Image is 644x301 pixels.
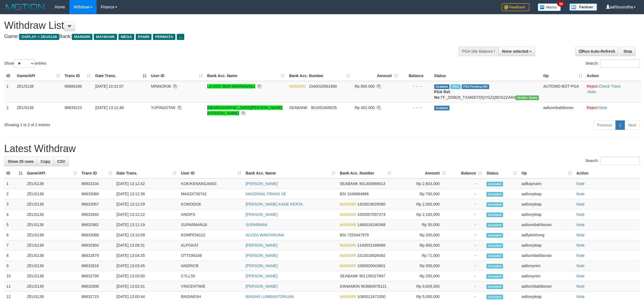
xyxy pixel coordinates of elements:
a: CSV [54,157,69,166]
img: MOTION_logo.png [4,3,46,11]
td: [DATE] 13:10:09 [114,230,179,240]
th: ID [4,71,15,81]
a: 1 [615,120,625,130]
td: - [448,230,484,240]
span: Copy 903684576121 to clipboard [361,284,387,289]
a: Reject [587,105,598,110]
td: aafsreyleap [519,189,574,199]
th: Amount: activate to sort column ascending [352,71,400,81]
td: 86832640 [79,209,114,220]
span: SEABANK [289,105,307,110]
span: Accepted [486,223,503,227]
span: Accepted [486,254,503,258]
td: Rp 71,000 [393,251,448,261]
td: Rp 250,000 [393,271,448,281]
div: Showing 1 to 2 of 2 entries [4,120,264,128]
td: [DATE] 13:12:22 [114,209,179,220]
span: Rp 800.000 [355,84,375,88]
td: - [448,220,484,230]
div: - - - [402,105,430,110]
b: PGA Ref. No: [434,90,451,100]
span: MANDIRI [340,202,356,206]
span: MANDIRI [340,212,356,217]
span: MANDIRI [289,84,305,88]
a: [PERSON_NAME] [246,264,277,268]
span: Accepted [486,182,503,186]
a: Note [599,105,607,110]
a: Note [576,243,585,247]
a: [DEMOGRAPHIC_DATA][PERSON_NAME] [PERSON_NAME] [207,105,283,115]
th: Action [585,71,642,81]
span: CSV [57,159,65,164]
span: Show 25 rows [8,159,34,164]
td: ZEUS138 [15,81,62,103]
td: aafkaynarin [519,178,574,189]
a: [PERSON_NAME] KADE KERTA [246,202,303,206]
td: 11 [4,281,25,292]
a: [PERSON_NAME] [246,284,277,289]
td: ANDRICB [179,261,243,271]
span: Copy 901300669013 to clipboard [359,181,385,186]
td: 86832879 [79,251,114,261]
td: 8 [4,251,25,261]
th: Trans ID: activate to sort column ascending [62,71,93,81]
span: Grabbed [434,106,450,110]
a: SUPARMAN [246,222,267,227]
span: 86689186 [65,84,82,88]
a: Note [576,222,585,227]
span: Accepted [486,284,503,289]
td: aafsreynim [519,271,574,281]
th: Status [432,71,541,81]
td: 9 [4,261,25,271]
th: Game/API: activate to sort column ascending [15,71,62,81]
a: Run Auto-Refresh [575,47,619,56]
td: Rp 50,000 [393,220,448,230]
td: 86833089 [79,189,114,199]
span: Copy 1080020043601 to clipboard [357,264,385,268]
span: Accepted [486,233,503,238]
a: Note [576,274,585,278]
span: Accepted [486,202,503,207]
th: Status: activate to sort column ascending [484,168,519,178]
a: MAGDINAL FRANS SE [246,192,286,196]
th: Amount: activate to sort column ascending [393,168,448,178]
span: Accepted [486,192,503,197]
button: None selected [498,47,535,56]
a: Note [576,192,585,196]
a: [PERSON_NAME] [246,212,277,217]
td: ALPOKAT [179,240,243,251]
a: Note [576,284,585,289]
span: Copy 1049684866 to clipboard [347,192,369,196]
span: ... [177,34,184,40]
span: Vendor URL: https://trx31.1velocity.biz [516,95,539,100]
td: Rp 500,000 [393,261,448,271]
span: Copy 901652409025 to clipboard [311,105,337,110]
span: Copy 1550007097374 to clipboard [357,212,385,217]
h4: Game: Bank: [4,34,424,39]
a: Check Trans [599,84,621,88]
td: ZEUS138 [25,251,79,261]
td: 5 [4,220,25,230]
td: ZEUS138 [15,102,62,118]
span: DANAMON [340,284,360,289]
td: · · [585,81,642,103]
th: Date Trans.: activate to sort column descending [93,71,149,81]
td: - [448,209,484,220]
th: ID: activate to sort column descending [4,168,25,178]
td: 3 [4,199,25,209]
span: MANDIRI [340,243,356,247]
td: aafsreyleap [519,199,574,209]
span: [DATE] 10:31:07 [95,84,123,88]
td: - [448,240,484,251]
span: Copy [41,159,50,164]
span: PANIN [136,34,151,40]
span: Copy 901156327897 to clipboard [359,274,385,278]
td: [DATE] 13:12:29 [114,199,179,209]
td: 86832904 [79,240,114,251]
span: MANDIRI [340,222,356,227]
span: Copy 7253447979 to clipboard [347,233,369,237]
input: Search: [600,59,640,68]
span: YUPINASTAR [151,105,175,110]
span: MAYBANK [94,34,117,40]
span: Grabbed [434,84,450,89]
